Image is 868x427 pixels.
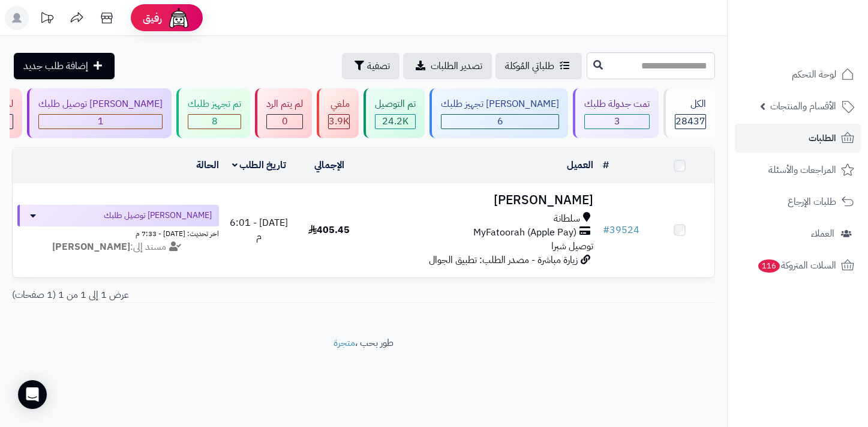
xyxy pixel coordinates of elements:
div: تم تجهيز طلبك [188,97,241,111]
span: 3.9K [329,114,349,129]
span: رفيق [143,11,162,25]
div: Open Intercom Messenger [18,380,47,409]
a: [PERSON_NAME] تجهيز طلبك 6 [427,88,570,138]
span: 28437 [675,114,705,129]
a: تم التوصيل 24.2K [361,88,427,138]
a: طلباتي المُوكلة [495,53,582,79]
span: 24.2K [382,114,409,129]
a: تصدير الطلبات [403,53,492,79]
span: زيارة مباشرة - مصدر الطلب: تطبيق الجوال [429,253,578,267]
a: #39524 [603,223,639,237]
a: تمت جدولة طلبك 3 [570,88,661,138]
span: طلبات الإرجاع [788,193,836,210]
img: ai-face.png [167,6,191,30]
span: المراجعات والأسئلة [768,162,836,178]
span: لوحة التحكم [792,66,836,83]
div: مسند إلى: [8,240,228,254]
span: الأقسام والمنتجات [770,98,836,115]
img: logo-2.png [786,9,857,34]
a: الطلبات [735,124,861,153]
a: الإجمالي [314,158,344,172]
span: MyFatoorah (Apple Pay) [473,226,576,240]
h3: [PERSON_NAME] [369,193,593,207]
span: [DATE] - 6:01 م [230,216,288,244]
span: 405.45 [308,223,350,237]
span: 1 [98,114,104,129]
a: الحالة [196,158,219,172]
span: العملاء [811,225,834,242]
div: [PERSON_NAME] تجهيز طلبك [441,97,559,111]
span: إضافة طلب جديد [23,59,88,73]
div: 3 [585,115,649,129]
a: العملاء [735,219,861,248]
a: الكل28437 [661,88,717,138]
a: متجرة [334,336,355,350]
span: 0 [282,114,288,129]
span: 3 [614,114,620,129]
a: المراجعات والأسئلة [735,156,861,184]
div: تمت جدولة طلبك [584,97,650,111]
div: 1 [39,115,162,129]
span: السلات المتروكة [757,257,836,274]
strong: [PERSON_NAME] [52,240,130,254]
span: 6 [497,114,503,129]
span: طلباتي المُوكلة [505,59,554,73]
a: تحديثات المنصة [32,6,62,33]
div: عرض 1 إلى 1 من 1 (1 صفحات) [3,288,364,302]
span: [PERSON_NAME] توصيل طلبك [104,210,212,222]
a: العميل [567,158,593,172]
span: سلطانة [554,212,580,226]
div: لم يتم الرد [266,97,303,111]
div: الكل [675,97,706,111]
a: [PERSON_NAME] توصيل طلبك 1 [25,88,174,138]
div: ملغي [328,97,350,111]
span: الطلبات [809,130,836,147]
div: 6 [441,115,558,129]
div: 24162 [376,115,415,129]
div: اخر تحديث: [DATE] - 7:33 م [17,226,219,239]
span: تصدير الطلبات [431,59,482,73]
a: لوحة التحكم [735,60,861,89]
a: طلبات الإرجاع [735,187,861,216]
a: # [603,158,609,172]
div: 3880 [329,115,349,129]
span: # [603,223,609,237]
span: 116 [757,259,781,273]
a: لم يتم الرد 0 [253,88,314,138]
div: تم التوصيل [375,97,416,111]
a: تاريخ الطلب [232,158,287,172]
a: السلات المتروكة116 [735,251,861,280]
span: 8 [212,114,218,129]
span: توصيل شبرا [551,239,593,253]
div: 8 [188,115,241,129]
div: [PERSON_NAME] توصيل طلبك [38,97,163,111]
a: إضافة طلب جديد [14,53,115,79]
button: تصفية [342,53,400,79]
div: 0 [267,115,302,129]
a: ملغي 3.9K [314,88,361,138]
span: تصفية [367,59,390,73]
a: تم تجهيز طلبك 8 [174,88,253,138]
